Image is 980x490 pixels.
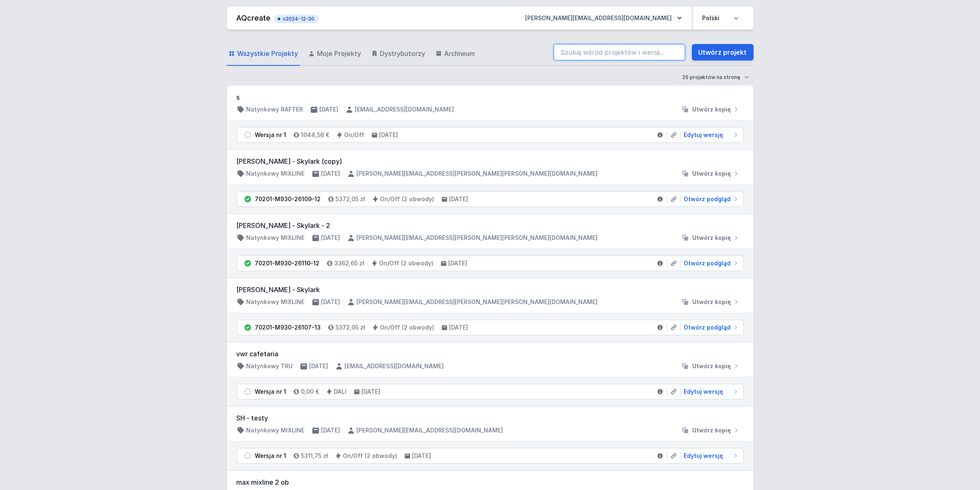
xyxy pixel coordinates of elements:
span: Utwórz kopię [693,426,731,434]
h4: Natynkowy RAFTER [247,105,303,114]
h4: On/Off (2 obwody) [380,195,435,203]
h3: SH - testy [237,413,744,423]
a: Dystrybutorzy [370,42,427,66]
div: Wersja nr 1 [255,131,286,139]
h4: Natynkowy MIXLINE [247,426,305,434]
h4: [DATE] [321,426,340,434]
div: 70201-M930-26107-13 [255,323,321,332]
a: Edytuj wersję [681,131,740,139]
a: Archiwum [434,42,477,66]
button: Utwórz kopię [678,105,744,114]
h3: s [237,92,744,102]
h4: [PERSON_NAME][EMAIL_ADDRESS][DOMAIN_NAME] [357,426,503,434]
h4: [DATE] [320,105,339,114]
h4: [DATE] [321,234,340,242]
button: Utwórz kopię [678,234,744,242]
h4: [DATE] [379,131,398,139]
span: v2024-12-30 [278,16,315,22]
h3: max mixline 2 ob [237,477,744,487]
h4: [DATE] [321,170,340,178]
h4: 5372,05 zł [336,323,365,332]
span: Utwórz kopię [693,234,731,242]
h4: [DATE] [412,452,431,460]
h3: vwr cafetaria [237,349,744,359]
span: Edytuj wersję [684,131,724,139]
h4: Natynkowy TRU [247,362,293,370]
a: Edytuj wersję [681,452,740,460]
h4: [DATE] [449,259,468,267]
a: Otwórz podgląd [681,195,740,203]
h4: [PERSON_NAME][EMAIL_ADDRESS][PERSON_NAME][PERSON_NAME][DOMAIN_NAME] [357,234,598,242]
div: Wersja nr 1 [255,388,286,396]
h4: Natynkowy MIXLINE [247,298,305,306]
button: Utwórz kopię [678,426,744,434]
h4: DALI [334,388,347,396]
h3: [PERSON_NAME] - Skylark - 2 [237,221,744,230]
h4: [PERSON_NAME][EMAIL_ADDRESS][PERSON_NAME][PERSON_NAME][DOMAIN_NAME] [357,170,598,178]
div: Wersja nr 1 [255,452,286,460]
a: Otwórz podgląd [681,259,740,267]
h4: Natynkowy MIXLINE [247,170,305,178]
img: draft.svg [244,388,252,396]
h4: 1044,56 € [301,131,330,139]
h4: [EMAIL_ADDRESS][DOMAIN_NAME] [355,105,454,114]
h3: [PERSON_NAME] - Skylark [237,285,744,295]
button: Utwórz kopię [678,298,744,306]
h4: [DATE] [321,298,340,306]
h4: On/Off (2 obwody) [379,259,434,267]
a: Wszystkie Projekty [227,42,300,66]
button: v2024-12-30 [274,13,319,23]
span: Edytuj wersję [684,452,724,460]
h4: [DATE] [310,362,328,370]
select: Wybierz język [698,11,744,26]
span: Utwórz kopię [693,105,731,114]
div: 70201-M930-26110-12 [255,259,320,267]
h4: [PERSON_NAME][EMAIL_ADDRESS][PERSON_NAME][PERSON_NAME][DOMAIN_NAME] [357,298,598,306]
span: Otwórz podgląd [684,259,731,267]
span: Utwórz kopię [693,170,731,178]
h4: Natynkowy MIXLINE [247,234,305,242]
span: Otwórz podgląd [684,195,731,203]
img: draft.svg [244,452,252,460]
span: Moje Projekty [317,49,361,58]
button: Utwórz kopię [678,170,744,178]
h4: On/Off [345,131,365,139]
input: Szukaj wśród projektów i wersji... [554,44,685,60]
a: AQcreate [237,14,271,22]
span: Edytuj wersję [684,388,724,396]
div: 70201-M930-26109-12 [255,195,321,203]
span: Otwórz podgląd [684,323,731,332]
a: Otwórz podgląd [681,323,740,332]
img: draft.svg [244,131,252,139]
h4: [EMAIL_ADDRESS][DOMAIN_NAME] [345,362,444,370]
button: [PERSON_NAME][EMAIL_ADDRESS][DOMAIN_NAME] [519,11,689,26]
h4: 5311,75 zł [301,452,328,460]
h4: 5372,05 zł [336,195,365,203]
h4: On/Off (2 obwody) [343,452,398,460]
span: Utwórz kopię [693,362,731,370]
h4: On/Off (2 obwody) [380,323,435,332]
a: Moje Projekty [307,42,363,66]
span: Utwórz kopię [693,298,731,306]
span: Wszystkie Projekty [237,49,298,58]
h4: 3362,65 zł [335,259,365,267]
a: Edytuj wersję [681,388,740,396]
h3: [PERSON_NAME] - Skylark (copy) [237,156,744,166]
h4: [DATE] [362,388,381,396]
a: Utwórz projekt [692,44,754,60]
button: Utwórz kopię [678,362,744,370]
h4: 0,00 € [301,388,319,396]
span: Archiwum [445,49,475,58]
h4: [DATE] [449,323,468,332]
span: Dystrybutorzy [380,49,426,58]
h4: [DATE] [449,195,468,203]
